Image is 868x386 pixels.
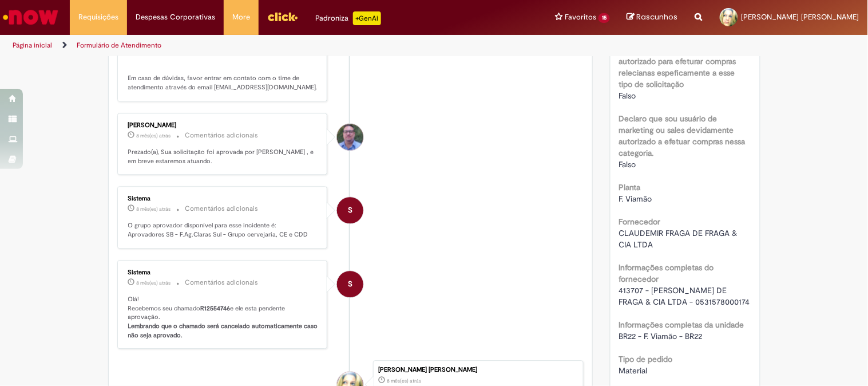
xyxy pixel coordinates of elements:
span: Material [619,365,648,376]
span: [PERSON_NAME] [PERSON_NAME] [742,12,859,22]
div: System [337,271,363,297]
span: Falso [619,90,636,101]
span: CLAUDEMIR FRAGA DE FRAGA & CIA LTDA [619,228,740,250]
span: S [348,196,352,224]
div: Sistema [128,195,319,202]
small: Comentários adicionais [185,204,259,214]
small: Comentários adicionais [185,278,259,287]
b: Declaro que sou usuário de marketing ou sales devidamente autorizado a efetuar compras nessa cate... [619,113,746,158]
div: [PERSON_NAME] [PERSON_NAME] [378,367,577,373]
time: 20/01/2025 16:31:56 [137,279,171,286]
a: Rascunhos [627,12,678,23]
p: Olá! Recebemos seu chamado e ele esta pendente aprovação. [128,295,319,340]
span: Requisições [78,11,118,23]
b: Tipo de pedido [619,354,673,364]
span: F. Viamão [619,194,652,204]
span: More [232,11,250,23]
time: 20/01/2025 16:31:44 [387,377,421,384]
b: Planta [619,182,641,192]
a: Formulário de Atendimento [77,41,161,50]
b: Declaro que sou usuário de Jurídico/Legal devidamente autorizado para efeturar compras relecianas... [619,33,736,89]
time: 21/01/2025 09:15:14 [137,132,171,139]
time: 20/01/2025 16:31:58 [137,206,171,212]
span: Falso [619,159,636,170]
p: O grupo aprovador disponível para esse incidente é: Aprovadores SB - F.Ag.Claras Sul - Grupo cerv... [128,221,319,239]
a: Página inicial [13,41,52,50]
img: click_logo_yellow_360x200.png [267,8,298,25]
span: Favoritos [565,11,596,23]
div: Emerson Andrade Moralles [337,124,363,150]
span: Despesas Corporativas [136,11,215,23]
ul: Trilhas de página [9,35,570,56]
b: Lembrando que o chamado será cancelado automaticamente caso não seja aprovado. [128,322,320,340]
small: Comentários adicionais [185,131,259,140]
span: Rascunhos [637,11,678,22]
div: Padroniza [315,11,381,25]
span: 8 mês(es) atrás [137,279,171,286]
p: +GenAi [353,11,381,25]
span: S [348,270,352,298]
b: Informações completas do fornecedor [619,262,714,284]
p: Prezado(a), Sua solicitação foi aprovada por [PERSON_NAME] , e em breve estaremos atuando. [128,148,319,166]
img: ServiceNow [1,6,60,29]
b: Informações completas da unidade [619,320,744,330]
span: 15 [599,13,610,23]
span: 413707 - [PERSON_NAME] DE FRAGA & CIA LTDA - 0531578000174 [619,285,750,307]
span: 8 mês(es) atrás [137,132,171,139]
b: Fornecedor [619,216,661,227]
div: System [337,197,363,223]
span: 8 mês(es) atrás [137,206,171,212]
span: BR22 - F. Viamão - BR22 [619,331,703,341]
div: [PERSON_NAME] [128,122,319,129]
b: R12554746 [201,304,231,313]
div: Sistema [128,269,319,276]
span: 8 mês(es) atrás [387,377,421,384]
